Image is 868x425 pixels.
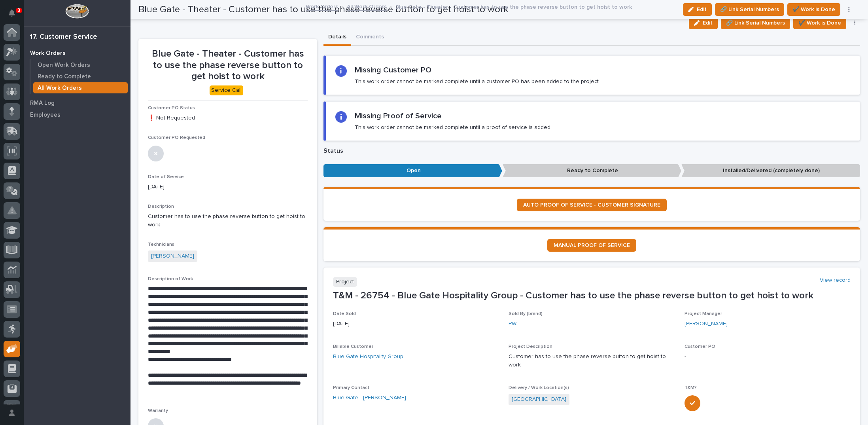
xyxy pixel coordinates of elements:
p: Blue Gate - Theater - Customer has to use the phase reverse button to get hoist to work [395,2,632,11]
button: ✔️ Work is Done [793,17,846,29]
p: This work order cannot be marked complete until a customer PO has been added to the project. [355,78,600,85]
span: Project Manager [685,311,722,316]
p: ❗ Not Requested [148,114,308,122]
p: [DATE] [148,183,308,191]
span: Primary Contact [333,385,369,390]
div: 17. Customer Service [30,33,97,42]
p: - [685,353,851,361]
a: PWI [509,320,518,328]
span: Customer PO [685,344,715,349]
p: RMA Log [30,100,55,107]
span: Technicians [148,242,174,247]
p: Employees [30,112,61,119]
button: Details [323,29,351,46]
p: Installed/Delivered (completely done) [681,164,860,177]
a: [PERSON_NAME] [685,320,728,328]
p: 3 [17,8,20,13]
p: This work order cannot be marked complete until a proof of service is added. [355,124,552,131]
a: Work Orders [306,2,338,11]
p: Ready to Complete [38,73,91,80]
span: Delivery / Work Location(s) [509,385,569,390]
span: T&M? [685,385,697,390]
a: Employees [24,109,130,121]
span: Description of Work [148,277,193,281]
span: Date Sold [333,311,356,316]
a: Open Work Orders [30,59,130,70]
p: All Work Orders [38,85,82,92]
span: AUTO PROOF OF SERVICE - CUSTOMER SIGNATURE [523,202,660,208]
h2: Missing Proof of Service [355,111,442,121]
a: [GEOGRAPHIC_DATA] [512,395,566,404]
button: Edit [689,17,718,29]
span: Project Description [509,344,552,349]
span: Warranty [148,408,168,413]
p: Blue Gate - Theater - Customer has to use the phase reverse button to get hoist to work [148,48,308,82]
p: T&M - 26754 - Blue Gate Hospitality Group - Customer has to use the phase reverse button to get h... [333,290,851,302]
p: Open Work Orders [38,62,90,69]
a: [PERSON_NAME] [151,252,194,260]
div: Notifications3 [10,9,20,22]
a: MANUAL PROOF OF SERVICE [547,239,636,252]
a: Blue Gate Hospitality Group [333,353,403,361]
p: Ready to Complete [503,164,681,177]
a: Work Orders [24,47,130,59]
a: RMA Log [24,97,130,109]
p: Customer has to use the phase reverse button to get hoist to work [509,353,675,369]
p: Project [333,277,357,287]
span: Customer PO Requested [148,135,205,140]
a: All Work Orders [30,82,130,93]
a: View record [820,277,851,284]
img: Workspace Logo [65,4,89,19]
div: Service Call [210,85,243,95]
span: Billable Customer [333,344,373,349]
span: Sold By (brand) [509,311,543,316]
button: Notifications [4,5,20,21]
span: Description [148,204,174,209]
a: Blue Gate - [PERSON_NAME] [333,394,406,402]
a: Ready to Complete [30,71,130,82]
span: Edit [703,19,713,27]
span: Date of Service [148,175,184,179]
p: Status [323,147,860,155]
span: MANUAL PROOF OF SERVICE [554,243,630,248]
button: Comments [351,29,389,46]
p: Work Orders [30,50,66,57]
span: ✔️ Work is Done [798,18,841,28]
p: Open [323,164,502,177]
span: Customer PO Status [148,106,195,110]
p: [DATE] [333,320,499,328]
span: 🔗 Link Serial Numbers [726,18,785,28]
p: Customer has to use the phase reverse button to get hoist to work [148,212,308,229]
a: AUTO PROOF OF SERVICE - CUSTOMER SIGNATURE [517,199,667,211]
h2: Missing Customer PO [355,65,431,75]
a: All Work Orders [347,2,387,11]
button: 🔗 Link Serial Numbers [721,17,790,29]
